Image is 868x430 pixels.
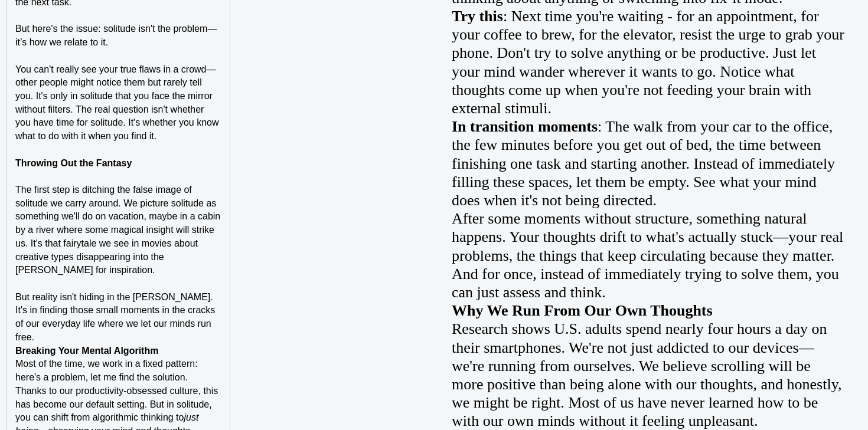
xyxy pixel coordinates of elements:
[452,302,713,319] strong: Why We Run From Our Own Thoughts
[452,8,844,117] span: : Next time you're waiting - for an appointment, for your coffee to brew, for the elevator, resis...
[15,24,217,47] span: But here's the issue: solitude isn't the problem—it’s how we relate to it.
[15,158,132,168] strong: Throwing Out the Fantasy
[15,185,223,275] span: The first step is ditching the false image of solitude we carry around. We picture solitude as so...
[452,8,503,25] strong: Try this
[15,64,221,142] span: You can't really see your true flaws in a crowd—other people might notice them but rarely tell yo...
[452,118,835,209] span: : The walk from your car to the office, the few minutes before you get out of bed, the time betwe...
[452,118,598,135] strong: In transition moments
[452,210,843,301] span: After some moments without structure, something natural happens. Your thoughts drift to what's ac...
[15,346,158,356] strong: Breaking Your Mental Algorithm
[15,359,221,422] span: Most of the time, we work in a fixed pattern: here's a problem, let me find the solution. Thanks ...
[15,292,218,342] span: But reality isn't hiding in the [PERSON_NAME]. It's in finding those small moments in the cracks ...
[452,320,842,429] span: Research shows U.S. adults spend nearly four hours a day on their smartphones. We're not just add...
